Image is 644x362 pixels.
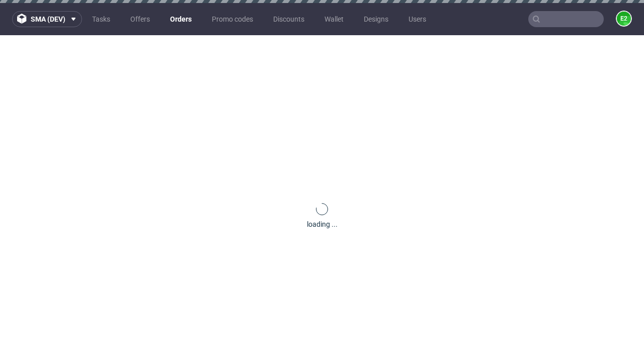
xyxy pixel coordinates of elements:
a: Wallet [318,11,350,27]
a: Users [403,11,432,27]
a: Orders [164,11,198,27]
button: sma (dev) [12,11,82,27]
a: Discounts [267,11,310,27]
figcaption: e2 [617,12,631,26]
a: Tasks [86,11,116,27]
div: loading ... [307,219,338,229]
a: Offers [124,11,156,27]
span: sma (dev) [31,16,65,23]
a: Designs [358,11,394,27]
a: Promo codes [206,11,259,27]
